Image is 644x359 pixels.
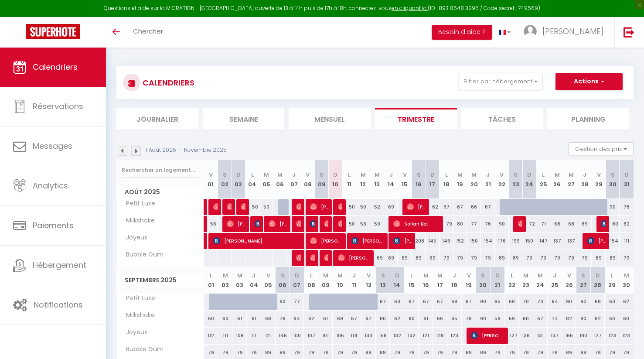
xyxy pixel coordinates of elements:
abbr: V [467,271,471,280]
div: 62 [426,199,440,215]
img: Super Booking [26,24,80,39]
th: 23 [509,160,523,199]
abbr: D [395,271,399,280]
div: 146 [440,233,453,249]
th: 27 [576,267,590,294]
div: 69 [384,199,398,215]
input: Rechercher un logement... [122,162,199,178]
th: 31 [620,160,634,199]
div: 56 [204,216,218,232]
div: 90 [476,294,491,310]
abbr: J [352,271,356,280]
div: 79 [481,250,495,266]
th: 06 [273,160,287,199]
th: 04 [247,267,261,294]
abbr: M [471,171,477,179]
th: 29 [592,160,606,199]
span: Joyeux [118,328,151,337]
abbr: S [320,171,324,179]
abbr: M [337,271,343,280]
span: Bubble Gum [118,250,166,260]
abbr: L [611,271,613,280]
span: Messages [33,140,72,151]
th: 01 [204,160,218,199]
span: [PERSON_NAME] [PERSON_NAME] [310,232,343,249]
img: logout [624,27,634,38]
abbr: M [457,171,463,179]
span: [PERSON_NAME] [PERSON_NAME] [296,250,301,266]
div: 59 [490,311,504,327]
abbr: L [310,271,313,280]
div: 150 [467,233,481,249]
div: 80 [376,311,390,327]
abbr: J [252,271,256,280]
abbr: V [306,171,310,179]
th: 20 [476,267,491,294]
div: 69 [384,250,398,266]
div: 71 [536,216,550,232]
div: 76 [276,311,290,327]
div: 59 [504,311,519,327]
span: [PERSON_NAME] [471,327,504,344]
th: 14 [390,267,404,294]
span: Notifications [34,299,83,310]
th: 11 [342,160,356,199]
abbr: S [481,271,485,280]
li: Planning [547,108,629,129]
abbr: V [597,171,601,179]
th: 19 [453,160,467,199]
div: 79 [550,250,564,266]
a: Chercher [126,17,170,48]
th: 15 [404,267,419,294]
abbr: L [445,171,448,179]
div: 90 [576,294,590,310]
div: 89 [495,250,509,266]
div: 147 [536,233,550,249]
th: 25 [548,267,562,294]
div: 79 [462,311,476,327]
abbr: V [403,171,407,179]
abbr: L [542,171,545,179]
div: 74 [548,311,562,327]
div: 77 [467,216,481,232]
abbr: V [367,271,371,280]
abbr: M [423,271,429,280]
span: Réservations [33,101,83,112]
span: [PERSON_NAME] [324,250,329,266]
div: 59 [370,216,384,232]
div: 67 [404,294,419,310]
abbr: J [453,271,456,280]
div: 67 [361,311,376,327]
div: 61 [419,311,433,327]
span: Hébergement [33,260,86,270]
div: 152 [453,233,467,249]
button: Actions [555,73,623,90]
div: 62 [304,311,318,327]
th: 12 [361,267,376,294]
button: Filtrer par hébergement [459,73,542,90]
span: Septembre 2025 [117,274,204,287]
li: Tâches [461,108,543,129]
abbr: M [569,171,574,179]
abbr: M [523,271,528,280]
abbr: L [511,271,513,280]
span: [PERSON_NAME] [310,215,315,232]
th: 14 [384,160,398,199]
p: 1 Août 2025 - 1 Novembre 2025 [146,146,227,154]
abbr: D [596,271,600,280]
div: 90 [576,311,590,327]
span: [PERSON_NAME] Ghyselen [241,198,245,215]
th: 06 [276,267,290,294]
a: [PERSON_NAME] [204,199,208,215]
th: 13 [370,160,384,199]
th: 02 [218,160,232,199]
span: [PERSON_NAME] [407,198,426,215]
abbr: S [581,271,585,280]
div: 70 [519,294,533,310]
th: 09 [318,267,333,294]
th: 30 [606,160,620,199]
div: 50 [356,199,370,215]
abbr: M [323,271,328,280]
th: 24 [522,160,536,199]
div: 208 [412,233,426,249]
